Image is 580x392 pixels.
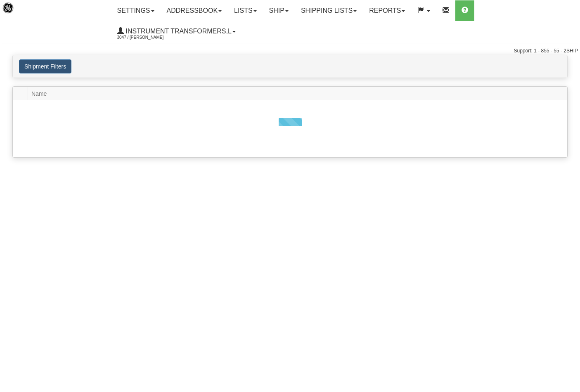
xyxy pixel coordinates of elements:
[363,0,411,21] a: Reports
[117,33,179,42] span: 3047 / [PERSON_NAME]
[111,0,161,21] a: Settings
[124,28,232,35] span: Instrument Transformers,L
[295,0,363,21] a: Shipping lists
[161,0,228,21] a: Addressbook
[111,21,242,42] a: Instrument Transformers,L 3047 / [PERSON_NAME]
[561,154,579,238] iframe: chat widget
[263,0,295,21] a: Ship
[2,47,578,54] div: Support: 1 - 855 - 55 - 2SHIP
[228,0,263,21] a: Lists
[19,59,71,73] button: Shipment Filters
[2,2,44,23] img: logo3047.jpg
